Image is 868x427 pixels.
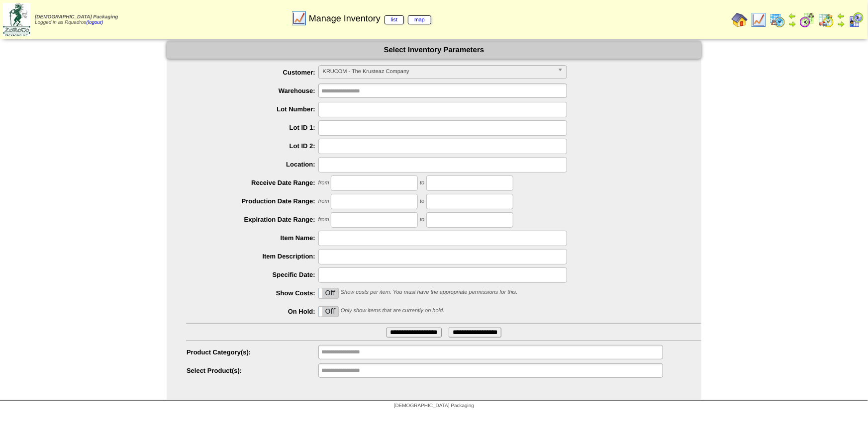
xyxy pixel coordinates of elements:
label: Product Category(s): [187,348,318,356]
span: from [318,199,329,205]
label: On Hold: [187,308,318,315]
label: Item Name: [187,234,318,242]
img: arrowright.gif [788,20,796,28]
a: map [408,15,431,24]
span: Manage Inventory [309,13,431,24]
label: Location: [187,161,318,168]
img: arrowleft.gif [788,12,796,20]
span: from [318,180,329,186]
span: [DEMOGRAPHIC_DATA] Packaging [394,403,474,409]
img: line_graph.gif [751,12,767,28]
span: from [318,217,329,223]
img: calendarblend.gif [799,12,815,28]
label: Warehouse: [187,87,318,94]
img: line_graph.gif [291,10,307,26]
div: OnOff [318,306,339,317]
div: Select Inventory Parameters [167,41,701,59]
label: Off [319,307,339,317]
img: home.gif [732,12,748,28]
div: OnOff [318,288,339,299]
img: calendarcustomer.gif [848,12,864,28]
img: arrowright.gif [837,20,845,28]
a: list [385,15,404,24]
label: Production Date Range: [187,197,318,205]
span: to [420,180,424,186]
a: (logout) [86,20,103,25]
label: Customer: [187,69,318,76]
span: to [420,199,424,205]
label: Lot Number: [187,105,318,113]
span: to [420,217,424,223]
img: arrowleft.gif [837,12,845,20]
label: Receive Date Range: [187,179,318,186]
label: Lot ID 2: [187,142,318,150]
label: Show Costs: [187,289,318,297]
img: calendarprod.gif [770,12,785,28]
span: Show costs per item. You must have the appropriate permissions for this. [341,290,518,296]
img: zoroco-logo-small.webp [3,3,30,36]
span: Logged in as Rquadros [35,14,118,25]
span: Only show items that are currently on hold. [341,308,444,314]
img: calendarinout.gif [818,12,834,28]
span: [DEMOGRAPHIC_DATA] Packaging [35,14,118,20]
label: Select Product(s): [187,367,318,374]
span: KRUCOM - The Krusteaz Company [323,66,554,78]
label: Expiration Date Range: [187,216,318,223]
label: Lot ID 1: [187,124,318,131]
label: Off [319,288,339,298]
label: Item Description: [187,253,318,260]
label: Specific Date: [187,271,318,278]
